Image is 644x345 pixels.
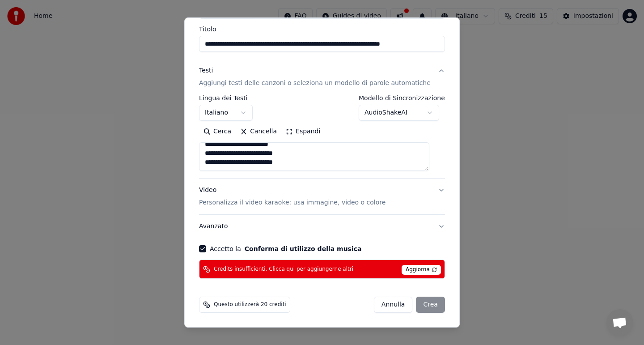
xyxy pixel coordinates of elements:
button: Annulla [374,297,413,313]
label: Lingua dei Testi [199,95,253,102]
span: Aggiorna [402,265,441,275]
label: Titolo [199,26,445,33]
span: Questo utilizzerà 20 crediti [214,301,286,308]
button: TestiAggiungi testi delle canzoni o seleziona un modello di parole automatiche [199,60,445,95]
button: Espandi [281,125,325,139]
div: Scegli un file [199,3,254,19]
button: Accetto la [245,246,362,252]
div: Testi [199,67,213,76]
button: Cancella [236,125,281,139]
span: Credits insufficienti. Clicca qui per aggiungerne altri [214,266,353,273]
div: TestiAggiungi testi delle canzoni o seleziona un modello di parole automatiche [199,95,445,179]
p: Personalizza il video karaoke: usa immagine, video o colore [199,198,386,207]
p: Aggiungi testi delle canzoni o seleziona un modello di parole automatiche [199,79,431,88]
div: Video [199,186,386,208]
button: Cerca [199,125,236,139]
label: Accetto la [210,246,361,252]
label: Modello di Sincronizzazione [359,95,445,102]
button: VideoPersonalizza il video karaoke: usa immagine, video o colore [199,179,445,215]
button: Avanzato [199,215,445,238]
